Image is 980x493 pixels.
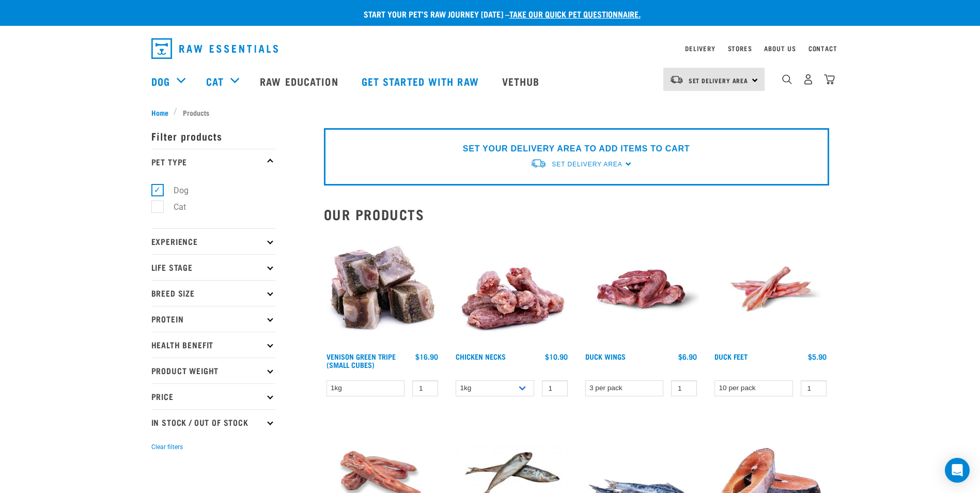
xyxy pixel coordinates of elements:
[782,74,792,84] img: home-icon-1@2x.png
[801,380,827,396] input: 1
[583,230,700,348] img: Raw Essentials Duck Wings Raw Meaty Bones For Pets
[157,184,193,197] label: Dog
[151,358,275,383] p: Product Weight
[714,355,748,358] a: Duck Feet
[151,149,275,175] p: Pet Type
[250,60,351,102] a: Raw Education
[151,280,275,306] p: Breed Size
[157,201,190,213] label: Cat
[808,47,837,50] a: Contact
[151,254,275,280] p: Life Stage
[764,47,796,50] a: About Us
[143,34,837,63] nav: dropdown navigation
[412,380,438,396] input: 1
[824,74,835,85] img: home-icon@2x.png
[324,230,441,348] img: 1079 Green Tripe Venison 01
[808,352,827,361] div: $5.90
[670,75,683,84] img: van-moving.png
[206,73,224,89] a: Cat
[151,332,275,358] p: Health Benefit
[326,355,396,366] a: Venison Green Tripe (Small Cubes)
[509,11,641,16] a: take our quick pet questionnaire.
[463,143,690,155] p: SET YOUR DELIVERY AREA TO ADD ITEMS TO CART
[151,38,278,59] img: Raw Essentials Logo
[689,79,749,82] span: Set Delivery Area
[542,380,568,396] input: 1
[151,306,275,332] p: Protein
[415,352,438,361] div: $16.90
[945,458,970,483] div: Open Intercom Messenger
[151,123,275,149] p: Filter products
[151,107,174,118] a: Home
[151,107,829,118] nav: breadcrumbs
[492,60,553,102] a: Vethub
[530,158,547,169] img: van-moving.png
[324,206,829,222] h2: Our Products
[453,230,570,348] img: Pile Of Chicken Necks For Pets
[803,74,814,85] img: user.png
[151,73,170,89] a: Dog
[151,409,275,435] p: In Stock / Out Of Stock
[585,355,626,358] a: Duck Wings
[671,380,697,396] input: 1
[151,107,168,118] span: Home
[728,47,752,50] a: Stores
[456,355,506,358] a: Chicken Necks
[545,352,568,361] div: $10.90
[685,47,715,50] a: Delivery
[151,383,275,409] p: Price
[678,352,697,361] div: $6.90
[552,161,622,168] span: Set Delivery Area
[151,442,183,452] button: Clear filters
[151,228,275,254] p: Experience
[712,230,829,348] img: Raw Essentials Duck Feet Raw Meaty Bones For Dogs
[351,60,492,102] a: Get started with Raw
